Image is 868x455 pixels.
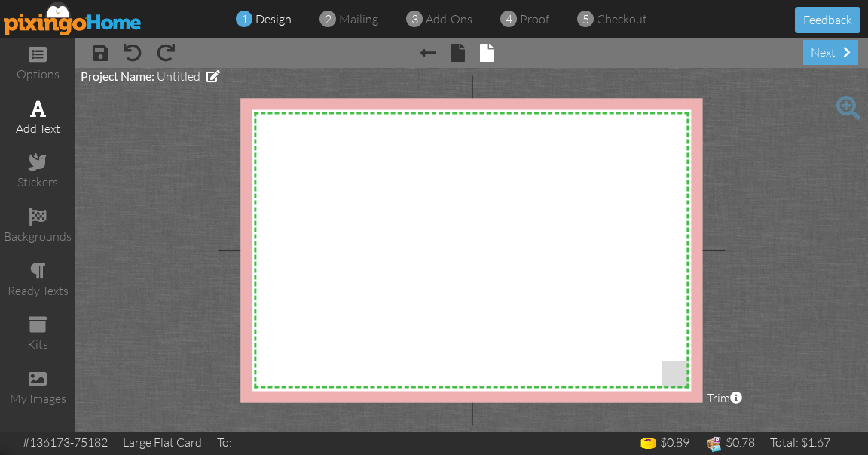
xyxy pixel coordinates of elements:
span: 4 [506,11,512,28]
img: points-icon.png [639,435,658,453]
span: Trim [707,389,742,407]
div: next [803,40,858,65]
span: 1 [241,11,248,28]
span: checkout [597,11,647,26]
span: mailing [339,11,378,26]
td: Large Flat Card [115,432,209,453]
td: #136173-75182 [15,432,115,453]
span: 2 [325,11,332,28]
span: 5 [582,11,589,28]
span: add-ons [426,11,472,26]
span: proof [520,11,549,26]
span: Untitled [157,69,200,84]
div: Total: $1.67 [770,434,830,451]
img: expense-icon.png [704,435,723,453]
td: $0.89 [631,432,697,455]
span: 3 [411,11,418,28]
span: design [255,11,292,26]
span: To: [217,435,232,450]
td: $0.78 [697,432,763,455]
img: pixingo logo [4,2,142,35]
span: Project Name: [81,69,154,83]
iframe: Chat [867,454,868,455]
button: Feedback [795,7,860,33]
